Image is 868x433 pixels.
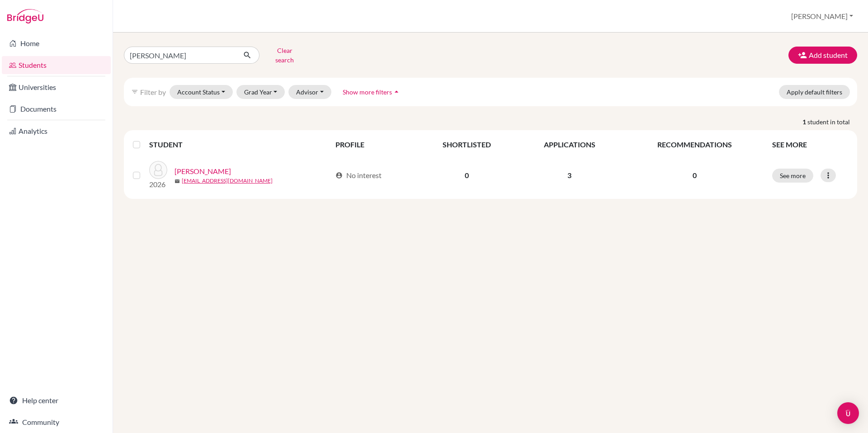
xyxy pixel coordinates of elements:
p: 2026 [149,179,167,190]
button: Clear search [259,43,310,67]
button: Account Status [170,85,233,99]
th: STUDENT [149,134,330,155]
button: Grad Year [236,85,285,99]
button: Show more filtersarrow_drop_up [335,85,409,99]
div: Open Intercom Messenger [837,402,859,424]
a: [EMAIL_ADDRESS][DOMAIN_NAME] [182,177,273,185]
button: Add student [788,47,857,64]
span: account_circle [335,172,343,179]
a: Help center [2,391,111,409]
i: arrow_drop_up [392,87,401,96]
span: Filter by [140,88,166,96]
i: filter_list [131,88,138,95]
button: Apply default filters [779,85,850,99]
span: student in total [807,117,857,127]
input: Find student by name... [124,47,236,64]
a: Universities [2,78,111,96]
span: Show more filters [343,88,392,96]
span: mail [175,179,180,184]
a: Home [2,34,111,52]
th: PROFILE [330,134,417,155]
a: Documents [2,100,111,118]
th: SEE MORE [767,134,854,155]
div: No interest [335,170,382,181]
p: 0 [628,170,761,181]
th: APPLICATIONS [517,134,622,155]
td: 0 [417,155,517,195]
button: [PERSON_NAME] [787,8,857,25]
a: Students [2,56,111,74]
img: Bridge-U [7,9,43,24]
button: See more [772,169,813,183]
td: 3 [517,155,622,195]
th: SHORTLISTED [417,134,517,155]
button: Advisor [288,85,331,99]
th: RECOMMENDATIONS [623,134,767,155]
a: [PERSON_NAME] [175,166,231,177]
strong: 1 [802,117,807,127]
a: Community [2,413,111,431]
img: Weaver, Elijah [149,161,167,179]
a: Analytics [2,122,111,140]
